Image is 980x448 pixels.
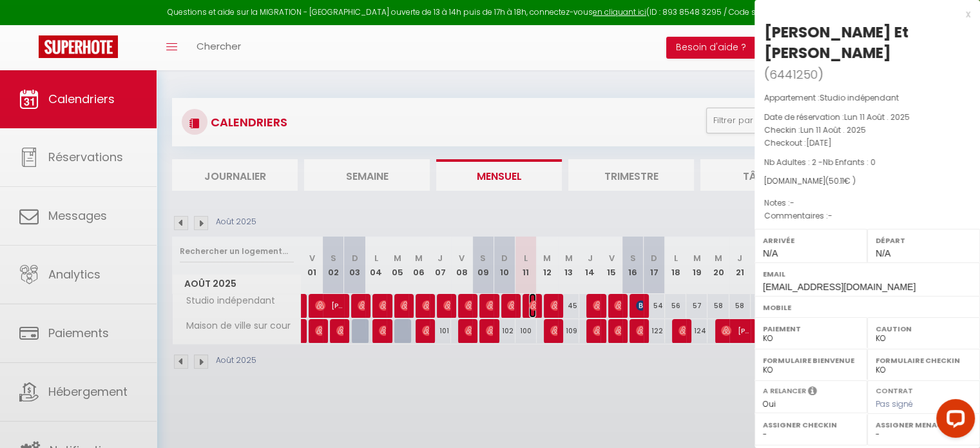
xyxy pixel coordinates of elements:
[763,301,972,314] label: Mobile
[823,157,876,168] span: Nb Enfants : 0
[926,394,980,448] iframe: LiveChat chat widget
[876,234,972,247] label: Départ
[876,385,913,394] label: Contrat
[764,111,970,124] p: Date de réservation :
[764,65,823,83] span: ( )
[763,248,778,258] span: N/A
[828,210,832,221] span: -
[763,234,859,247] label: Arrivée
[764,197,970,209] p: Notes :
[763,282,916,292] span: [EMAIL_ADDRESS][DOMAIN_NAME]
[876,398,913,409] span: Pas signé
[844,112,910,122] span: Lun 11 Août . 2025
[754,6,970,22] div: x
[763,268,972,280] label: Email
[764,175,970,188] div: [DOMAIN_NAME]
[825,175,856,186] span: ( € )
[764,22,970,63] div: [PERSON_NAME] Et [PERSON_NAME]
[829,175,844,186] span: 50.11
[808,385,817,400] i: Sélectionner OUI si vous souhaiter envoyer les séquences de messages post-checkout
[764,124,970,137] p: Checkin :
[764,157,876,168] span: Nb Adultes : 2 -
[763,322,859,335] label: Paiement
[764,92,970,104] p: Appartement :
[763,418,859,431] label: Assigner Checkin
[820,92,899,103] span: Studio indépendant
[800,124,866,135] span: Lun 11 Août . 2025
[763,354,859,367] label: Formulaire Bienvenue
[764,137,970,150] p: Checkout :
[876,248,890,258] span: N/A
[764,209,970,222] p: Commentaires :
[876,354,972,367] label: Formulaire Checkin
[806,137,832,148] span: [DATE]
[876,322,972,335] label: Caution
[876,418,972,431] label: Assigner Menage
[769,66,818,83] span: 6441250
[763,385,806,396] label: A relancer
[790,197,794,208] span: -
